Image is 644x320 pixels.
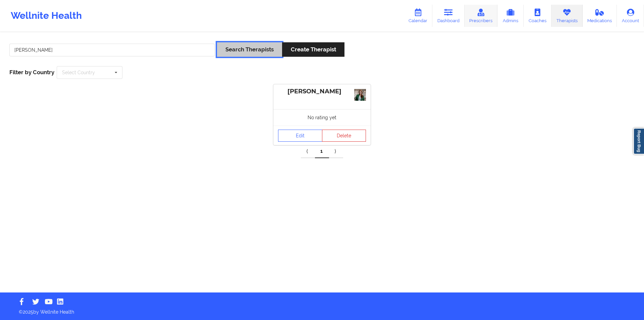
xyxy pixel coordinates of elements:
a: Therapists [551,5,583,27]
a: Dashboard [432,5,465,27]
a: Previous item [301,145,315,158]
p: © 2025 by Wellnite Health [14,304,630,315]
img: 1d1857e7-3a3e-41d4-8abb-3269d8dc70b1_d61bfaa4-8a9b-4041-a920-9189f42d67a3Profile_pic-7.JPG [354,89,366,101]
a: Coaches [524,5,551,27]
span: Filter by Country [9,69,54,76]
a: Admins [497,5,524,27]
div: No rating yet [273,109,371,126]
a: Report Bug [633,128,644,154]
a: 1 [315,145,329,158]
div: Pagination Navigation [301,145,343,158]
button: Search Therapists [217,42,282,57]
a: Next item [329,145,343,158]
a: Prescribers [465,5,498,27]
button: Delete [322,130,366,142]
input: Search Keywords [9,44,215,56]
button: Create Therapist [282,42,344,57]
a: Account [617,5,644,27]
a: Edit [278,130,322,142]
div: Select Country [62,70,95,75]
a: Medications [583,5,617,27]
a: Calendar [404,5,432,27]
div: [PERSON_NAME] [278,88,366,95]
